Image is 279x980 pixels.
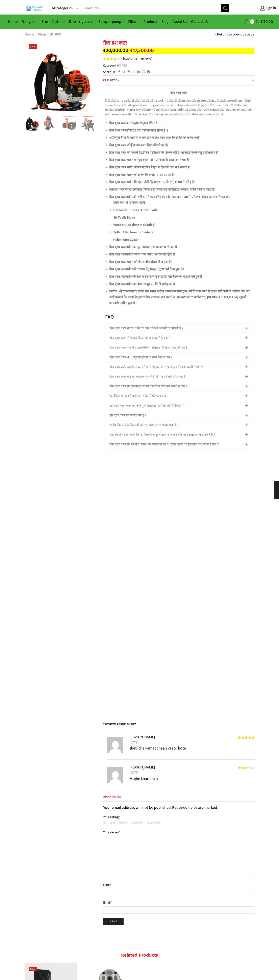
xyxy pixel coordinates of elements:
span: ₹ [130,46,133,55]
a: ब्रश कटर [50,32,61,37]
strong: इस [109,188,113,191]
strong: Trillar Attachment (Bladed) [113,230,153,234]
strong: | [189,165,190,169]
a: Drip Irrigation [67,17,97,26]
strong: , [188,188,189,191]
strong: हिरा ब्रश कटर मशीन [109,165,133,169]
strong: किलो का है [154,143,167,147]
strong: [PERSON_NAME] [129,764,155,770]
a: Filter [126,17,142,26]
strong: अॅल्युमिनियम के सामग्री से बना होने सेहिरा ब्रश कटर कि इंजिन का वजन कम [109,136,198,140]
strong: पॉलीहाउस [143,188,155,191]
a: Home [6,17,20,26]
strong: मे [197,188,198,191]
strong: हिरा ब्रश कटरमशीन को संरक्षण हेतू मजबूत सुरक्षागार्ड दिया हुआ है l [109,267,184,271]
div: हिरा ब्रश कटर का इस्तमाल लकडी काटने के लिये कर सकते है क्या ? [105,382,252,391]
label: Email [103,900,254,905]
strong: पावर फूल इंजिन है । [145,128,168,132]
a: 2 of 5 stars [110,820,116,825]
div: Rated 4.00 out of 5 [103,57,120,60]
span: 2 [103,57,120,60]
a: 1 of 5 stars [103,820,106,825]
strong: हिरा ब्रश कटरमशीन को सही ढंग से चलाने हेतू इंधन के साथ 30 – 40 मि.ली 2 T ऑईल जरूर इस्तेमाल करे l [109,195,231,199]
strong: 7 [152,143,154,147]
strong: लिटर पेट्रोल मे एक से देड घंटे तक चल सकता है [135,165,189,169]
time: [DATE] [129,770,254,776]
strong: हिरा ब्रश कटर को चलाने हेतू विशेष प्रशिक्षण कि जरुरत नही है, यह [109,151,184,154]
li: 4 / 8 [80,115,96,131]
bdi: 0.00 [263,19,273,25]
strong: आएँगे. [139,201,146,204]
li: 2 / 8 [42,115,59,131]
div: हिरा ब्रश कटर चलाने हेतू तकनिकी प्रशिक्षण कि आवश्यकता है क्या ? [105,343,252,352]
a: हिरा ब्रश कटर से फसल कि कटाई कर सकते है क्या ? [109,336,170,340]
bdi: 17,500.00 [130,46,154,55]
a: Description [103,76,254,85]
strong: [PERSON_NAME] [129,734,155,740]
span: Rated out of 5 [238,766,248,769]
a: एक लिटर पेट्रोल मे ब्रश कटर कितने घंटे चलता है ? [109,394,168,398]
span: Add a review [103,795,254,802]
a: क्या हम हिरा ब्रश कटर कि अॅटेचमेंटस दुसरे अन्य ब्रश कटर के साथ इस्तमाल कर सकते है ? [109,433,215,437]
span: 0 [250,19,254,24]
a: Weeder Ataachment [61,115,78,132]
a: 3 [24,114,40,131]
span: Category: [103,63,127,68]
strong: स्टार्ट करने में [184,151,199,154]
nav: Breadcrumb [25,32,61,37]
a: Return to previous page [217,32,254,37]
strong: हिरा ब्रश कटर मशीन की इंजिन कि क्षमता 1100 RPM है l [109,173,175,177]
label: Name [103,882,254,888]
strong: , [179,188,180,191]
div: हिरा ब्रश कटर इस्तमाल करनेसे पहले पेट्रोल के साथ ऑईल मिलाना जरुरी है क्या ? [105,362,252,372]
h2: FAQ [105,315,252,319]
span: Related products [121,951,158,959]
strong: कृशिशेत्र [168,188,179,191]
strong: ग्रीनहाउस [155,188,168,191]
time: [DATE] [129,740,254,745]
strong: हिरा ब्रश कटरमशीन का तुलनात्मक मूल्य बाजारभाव से कम है l [109,245,178,249]
a: इस ब्रश कटर कि वॉरंटी क्या है ? [109,413,147,417]
strong: हिरा ब्रश कटर मशीन कि इंधन टंकी कि क्षमता 1.2 लिटर( 1200 मि.ली ) है l [109,180,195,184]
a: Products [142,17,160,26]
strong: हिरा ब्रश कटरमशीन चलाते वक़्त ज्यादा आवाज नही होती है l [109,252,176,256]
strong: कटर [119,188,124,191]
a: ब्रश कटर [117,63,127,68]
span: Sign in [265,6,276,11]
div: हिरा ब्रश कटर को हम मोटी परत वाले जमीन पर या पथरीली जमीन पर इस्तमाल कर सकते है क्या ? [105,440,252,449]
strong: हिरा ब्रश कटर मशीन को कंपन रहित हँडल दिया हुआ है l [109,260,172,264]
strong: | [214,188,215,191]
a: हिरा ब्रश कटर चलाने हेतू तकनिकी प्रशिक्षण कि आवश्यकता है क्या ? [109,346,187,349]
h2: 2 reviews for [103,722,254,729]
strong: बगीचे [190,188,196,191]
strong: आसान है। [208,151,220,154]
span: Description [103,78,119,83]
strong: ब्रश [113,188,118,191]
a: हिरा ब्रश कटर के साथ कितनी और कौनसी अटैचमेंटस मिलती है ? [109,326,183,330]
span: Sale [29,967,37,971]
strong: Harvester / Grass Cutter Blade [113,208,158,212]
strong: | [188,158,189,162]
img: Heera Brush Cutter [24,114,40,131]
a: अगर इस ब्रश कटर का कोई पुर्जा खराब हो जाये तो कहाँ से मिलेंगा ? [109,404,185,408]
a: Raingun [20,17,40,26]
strong: , [155,188,155,191]
span: हिरा ब्रश कटर [122,722,136,727]
span: 2 [122,56,124,62]
strong: जाता [206,188,211,191]
strong: इंजिन [126,128,132,132]
button: Search button [221,4,229,12]
a: 3 of 5 stars [119,820,128,825]
a: Sign in [235,5,276,12]
p: Mujhe kharidni h [129,776,254,782]
strong: 80 Teeth Blade [113,216,135,219]
strong: , [168,188,168,191]
div: क्या हम हिरा ब्रश कटर कि अॅटेचमेंटस दुसरे अन्य ब्रश कटर के साथ इस्तमाल कर सकते है ? [105,430,252,440]
strong: 2 [129,121,131,125]
bdi: 20,000.00 [103,46,128,55]
strong: का वजन सिर्फ [136,143,152,147]
a: हिरा ब्रश कटर इस्तमाल करनेसे पहले पेट्रोल के साथ ऑईल मिलाना जरुरी है क्या ? [109,365,203,369]
strong: Nylon Wire Cutter [113,238,139,242]
div: एक लिटर पेट्रोल मे ब्रश कटर कितने घंटे चलता है ? [105,391,252,401]
strong: फलबाग [180,188,188,191]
